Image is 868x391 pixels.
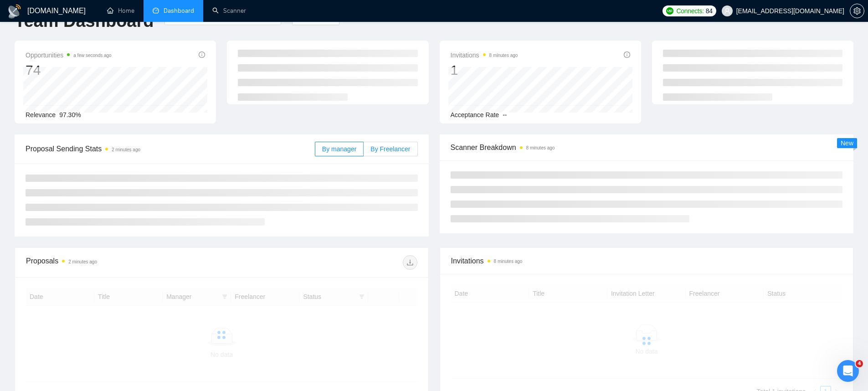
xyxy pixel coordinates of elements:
iframe: Intercom live chat [837,360,859,382]
span: dashboard [153,7,159,14]
span: -- [503,111,507,118]
span: user [724,8,730,14]
span: setting [850,7,864,15]
span: Proposal Sending Stats [26,143,315,154]
span: Invitations [451,255,842,267]
a: homeHome [107,7,134,15]
span: Relevance [26,111,56,118]
img: upwork-logo.png [666,7,673,15]
time: 2 minutes ago [112,147,140,152]
span: Opportunities [26,50,112,61]
span: Invitations [451,50,518,61]
span: Scanner Breakdown [451,142,843,153]
span: By Freelancer [370,145,410,153]
div: Proposals [26,255,221,270]
div: 1 [451,62,518,79]
span: 97.30% [59,111,81,118]
span: 84 [706,6,713,16]
span: 4 [856,360,863,367]
span: Connects: [676,6,704,16]
time: 8 minutes ago [526,145,555,150]
button: setting [850,4,864,18]
time: a few seconds ago [73,53,111,58]
span: info-circle [624,51,630,58]
time: 8 minutes ago [489,53,518,58]
span: Dashboard [164,7,194,15]
a: setting [850,7,864,15]
time: 2 minutes ago [68,259,97,264]
time: 8 minutes ago [494,259,523,264]
div: 74 [26,62,112,79]
span: By manager [322,145,356,153]
img: logo [7,4,22,19]
span: info-circle [199,51,205,58]
a: searchScanner [212,7,246,15]
span: New [841,139,853,147]
span: Acceptance Rate [451,111,499,118]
